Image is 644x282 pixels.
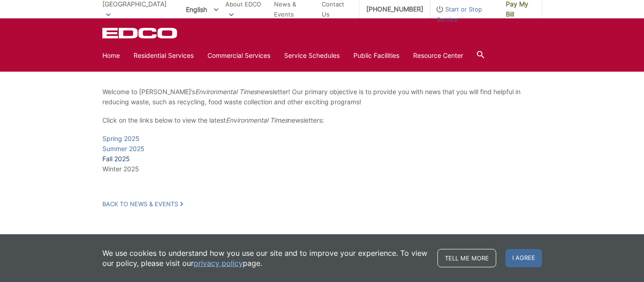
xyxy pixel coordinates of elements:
[102,248,428,268] p: We use cookies to understand how you use our site and to improve your experience. To view our pol...
[505,249,542,267] span: I agree
[413,51,463,61] a: Resource Center
[102,115,542,125] p: Click on the links below to view the latest newsletters:
[102,51,120,61] a: Home
[195,88,257,96] em: Environmental Times
[102,144,145,154] a: Summer 2025
[134,51,194,61] a: Residential Services
[102,134,542,174] p: Winter 2025
[226,116,288,124] em: Environmental Times
[353,51,399,61] a: Public Facilities
[179,2,225,17] span: English
[102,28,179,39] a: EDCD logo. Return to the homepage.
[102,200,183,208] a: Back to News & Events
[102,87,542,107] p: Welcome to [PERSON_NAME]’s newsletter! Our primary objective is to provide you with news that you...
[437,249,496,267] a: Tell me more
[207,51,270,61] a: Commercial Services
[194,258,243,268] a: privacy policy
[102,154,130,164] a: Fall 2025
[284,51,340,61] a: Service Schedules
[102,134,140,144] a: Spring 2025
